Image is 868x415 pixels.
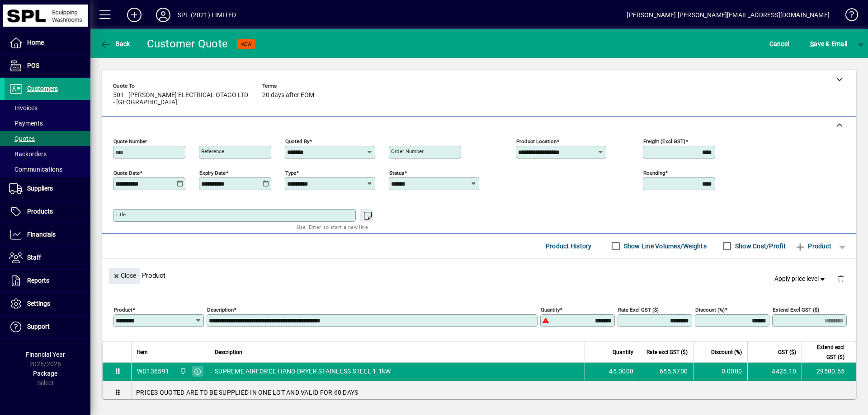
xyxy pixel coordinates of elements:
[773,307,819,313] mat-label: Extend excl GST ($)
[137,347,148,357] span: Item
[297,222,368,232] mat-hint: Use 'Enter' to start a new line
[810,40,814,47] span: S
[9,150,47,158] span: Backorders
[262,92,314,99] span: 20 days after EOM
[178,8,236,22] div: SPL (2021) LIMITED
[114,307,132,313] mat-label: Product
[5,316,90,338] a: Support
[285,170,296,176] mat-label: Type
[137,367,169,376] div: WD136591
[830,268,852,289] button: Delete
[113,92,249,106] span: 501 - [PERSON_NAME] ELECTRICAL OTAGO LTD - [GEOGRAPHIC_DATA]
[113,268,136,283] span: Close
[147,37,228,51] div: Customer Quote
[541,307,560,313] mat-label: Quantity
[27,231,56,238] span: Financials
[90,36,140,52] app-page-header-button: Back
[9,135,35,142] span: Quotes
[790,238,836,254] button: Product
[542,238,595,254] button: Product History
[5,201,90,223] a: Products
[693,363,747,381] td: 0.0000
[5,100,90,116] a: Invoices
[33,370,57,377] span: Package
[113,170,140,176] mat-label: Quote date
[645,367,688,376] div: 655.5700
[733,242,786,251] label: Show Cost/Profit
[207,307,234,313] mat-label: Description
[98,36,132,52] button: Back
[643,138,685,145] mat-label: Freight (excl GST)
[618,307,659,313] mat-label: Rate excl GST ($)
[9,120,43,127] span: Payments
[27,277,49,284] span: Reports
[5,116,90,131] a: Payments
[27,85,58,92] span: Customers
[711,347,742,357] span: Discount (%)
[27,62,39,69] span: POS
[622,242,707,251] label: Show Line Volumes/Weights
[9,166,62,173] span: Communications
[100,40,130,47] span: Back
[627,8,830,22] div: [PERSON_NAME] [PERSON_NAME][EMAIL_ADDRESS][DOMAIN_NAME]
[285,138,309,145] mat-label: Quoted by
[115,211,126,218] mat-label: Title
[769,37,789,51] span: Cancel
[102,259,856,292] div: Product
[149,7,178,23] button: Profile
[27,39,44,46] span: Home
[5,32,90,54] a: Home
[5,224,90,246] a: Financials
[27,185,53,192] span: Suppliers
[27,323,50,330] span: Support
[391,148,424,154] mat-label: Order number
[613,347,633,357] span: Quantity
[643,170,665,176] mat-label: Rounding
[9,104,38,112] span: Invoices
[215,347,242,357] span: Description
[810,37,847,51] span: ave & Email
[795,239,831,253] span: Product
[839,2,857,31] a: Knowledge Base
[5,146,90,162] a: Backorders
[241,41,252,47] span: NEW
[109,268,140,284] button: Close
[546,239,592,253] span: Product History
[201,148,224,154] mat-label: Reference
[199,170,226,176] mat-label: Expiry date
[107,271,142,280] app-page-header-button: Close
[5,131,90,146] a: Quotes
[5,293,90,315] a: Settings
[830,274,852,282] app-page-header-button: Delete
[215,367,391,376] span: SUPREME AIRFORCE HAND DRYER STAINLESS STEEL 1.1kW
[806,36,852,52] button: Save & Email
[774,274,827,284] span: Apply price level
[767,36,792,52] button: Cancel
[802,363,856,381] td: 29500.65
[609,367,633,376] span: 45.0000
[778,347,796,357] span: GST ($)
[120,7,149,23] button: Add
[807,342,844,362] span: Extend excl GST ($)
[771,270,830,287] button: Apply price level
[747,363,802,381] td: 4425.10
[516,138,557,145] mat-label: Product location
[5,270,90,292] a: Reports
[389,170,404,176] mat-label: Status
[132,381,856,404] div: PRICES QUOTED ARE TO BE SUPPLIED IN ONE LOT AND VALID FOR 60 DAYS
[646,347,688,357] span: Rate excl GST ($)
[27,300,50,307] span: Settings
[177,366,188,376] span: SPL (2021) Limited
[5,55,90,77] a: POS
[5,177,90,200] a: Suppliers
[27,254,41,261] span: Staff
[695,307,725,313] mat-label: Discount (%)
[5,162,90,177] a: Communications
[26,351,65,358] span: Financial Year
[27,208,53,215] span: Products
[5,247,90,269] a: Staff
[113,138,147,145] mat-label: Quote number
